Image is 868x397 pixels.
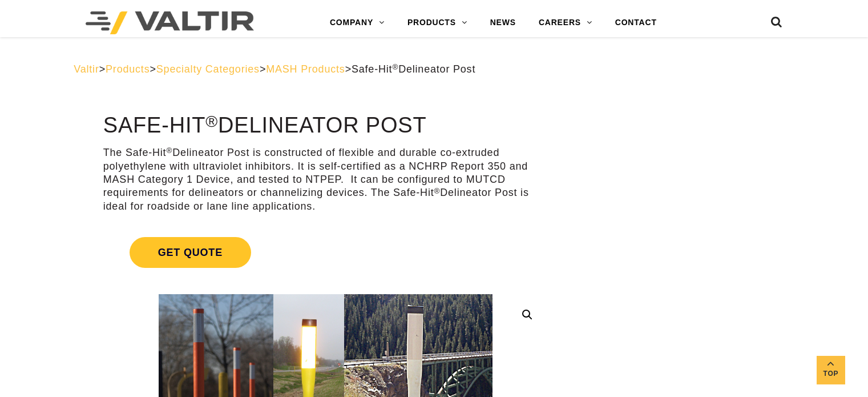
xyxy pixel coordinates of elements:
a: CONTACT [604,11,668,34]
h1: Safe-Hit Delineator Post [103,114,548,138]
a: Get Quote [103,223,548,282]
a: Specialty Categories [156,63,260,75]
img: Valtir [86,11,254,34]
a: CAREERS [527,11,604,34]
a: NEWS [479,11,527,34]
span: Top [817,367,845,380]
a: Top [817,356,845,384]
p: The Safe-Hit Delineator Post is constructed of flexible and durable co-extruded polyethylene with... [103,146,548,213]
a: COMPANY [318,11,396,34]
sup: ® [205,112,218,130]
div: > > > > [74,63,794,76]
sup: ® [166,146,172,155]
a: Valtir [74,63,99,75]
sup: ® [434,187,441,195]
a: Products [106,63,150,75]
a: PRODUCTS [396,11,479,34]
span: Get Quote [130,237,251,268]
sup: ® [392,63,398,71]
a: MASH Products [266,63,345,75]
span: Safe-Hit Delineator Post [352,63,475,75]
